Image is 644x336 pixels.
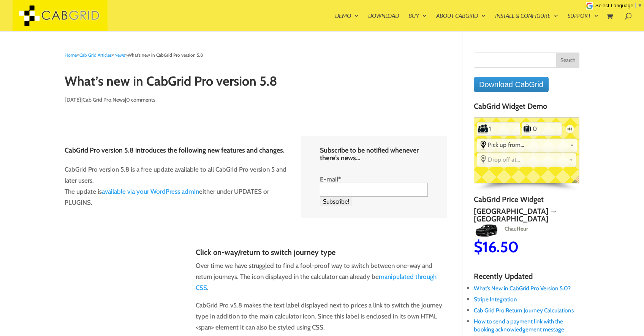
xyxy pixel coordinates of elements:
[126,96,155,103] a: 0 comments
[488,141,567,148] span: Pick up from...
[196,248,447,260] h3: Click on-way/return to switch journey type
[335,13,359,31] a: Demo
[320,176,428,183] label: E-mail
[79,52,112,58] a: Cab Grid Articles
[579,225,604,237] img: Minibus
[408,13,427,31] a: Buy
[635,3,636,8] span: ​
[473,237,482,256] span: $
[474,272,579,284] h4: Recently Updated
[474,285,571,292] a: What’s New in CabGrid Pro Version 5.0?
[579,237,588,256] span: $
[488,123,509,135] input: Number of Passengers
[474,77,549,92] a: Download CabGrid
[595,3,642,8] a: Select Language​
[128,52,203,58] span: What’s new in CabGrid Pro version 5.8
[474,296,517,303] a: Stripe Integration
[474,195,579,207] h4: CabGrid Price Widget
[500,225,527,232] span: Chauffeur
[488,156,566,163] span: Drop off at...
[638,3,642,8] span: ▼
[102,188,199,195] a: available via your WordPress admin
[495,13,558,31] a: Install & Configure
[473,207,579,223] h2: [GEOGRAPHIC_DATA] → [GEOGRAPHIC_DATA]
[82,96,111,103] a: Cab Grid Pro
[114,52,125,58] a: News
[568,13,598,31] a: Support
[196,273,437,291] a: manipulated through CSS
[522,123,532,135] label: Number of Suitcases
[320,147,428,166] h4: Subscribe to be notified whenever there’s news…
[569,175,585,191] span: English
[368,13,399,31] a: Download
[556,53,580,68] input: Search
[65,52,203,58] span: » » »
[65,74,447,92] h1: What’s new in CabGrid Pro version 5.8
[595,3,633,8] span: Select Language
[65,96,81,103] span: [DATE]
[482,237,518,256] span: 16.50
[474,318,564,333] a: How to send a payment link with the booking acknowledgement message
[474,307,574,314] a: Cab Grid Pro Return Journey Calculations
[478,123,488,135] label: Number of Passengers
[320,183,428,197] input: E-mail
[473,207,579,255] a: [GEOGRAPHIC_DATA] → [GEOGRAPHIC_DATA]ChauffeurChauffeur$16.50
[65,147,290,158] h4: CabGrid Pro version 5.8 introduces the following new features and changes.
[320,197,352,206] input: Subscribe!
[112,96,125,103] a: News
[564,120,576,137] label: One-way
[13,11,108,19] a: CabGrid Taxi Plugin
[477,139,577,151] div: Select the place the starting address falls within
[65,94,447,111] p: | , |
[436,13,486,31] a: About CabGrid
[474,102,579,114] h4: CabGrid Widget Demo
[65,164,290,208] p: CabGrid Pro version 5.8 is a free update available to all CabGrid Pro version 5 and later users. ...
[65,52,77,58] a: Home
[532,123,551,135] input: Number of Suitcases
[196,260,447,300] p: Over time we have struggled to find a fool-proof way to switch between one-way and return journey...
[473,225,499,237] img: Chauffeur
[477,153,576,166] div: Select the place the destination address is within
